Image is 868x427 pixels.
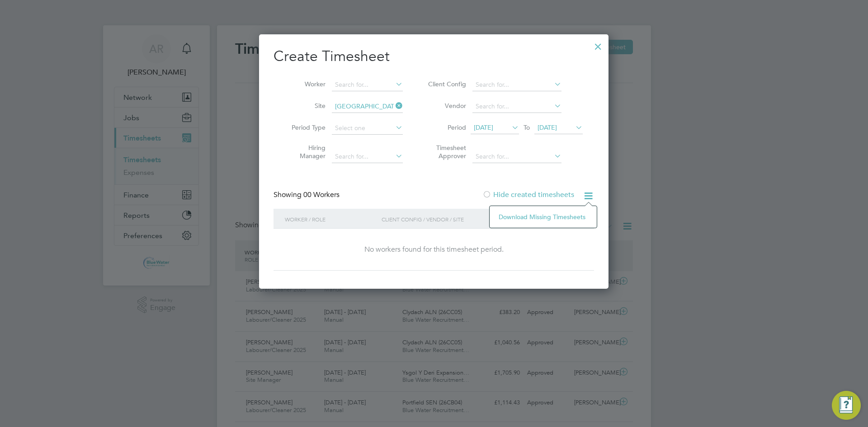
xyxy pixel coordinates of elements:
[425,102,466,110] label: Vendor
[832,391,861,420] button: Engage Resource Center
[332,100,403,113] input: Search for...
[303,190,340,199] span: 00 Workers
[274,47,594,66] h2: Create Timesheet
[285,80,325,88] label: Worker
[332,122,403,135] input: Select one
[521,122,533,133] span: To
[285,144,325,160] label: Hiring Manager
[425,144,466,160] label: Timesheet Approver
[538,123,557,131] span: [DATE]
[283,245,585,254] div: No workers found for this timesheet period.
[472,150,561,163] input: Search for...
[474,123,493,131] span: [DATE]
[283,209,379,230] div: Worker / Role
[285,102,325,110] label: Site
[379,209,524,230] div: Client Config / Vendor / Site
[494,211,592,223] li: Download missing timesheets
[332,79,403,91] input: Search for...
[425,80,466,88] label: Client Config
[425,123,466,131] label: Period
[482,190,574,199] label: Hide created timesheets
[274,190,341,200] div: Showing
[472,79,561,91] input: Search for...
[472,100,561,113] input: Search for...
[332,150,403,163] input: Search for...
[285,123,325,131] label: Period Type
